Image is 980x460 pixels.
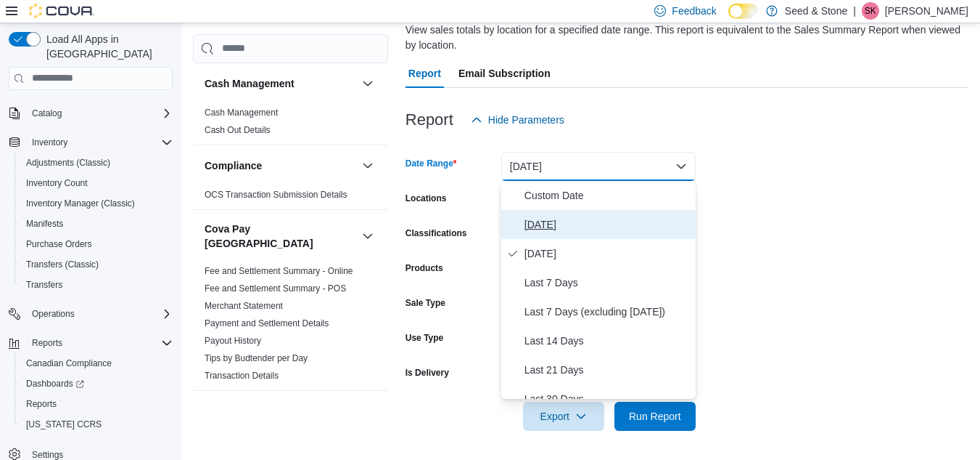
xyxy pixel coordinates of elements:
[20,174,173,192] span: Inventory Count
[20,416,173,433] span: Washington CCRS
[20,154,116,172] a: Adjustments (Classic)
[885,2,968,20] p: [PERSON_NAME]
[32,308,75,320] span: Operations
[205,318,329,328] a: Payment and Settlement Details
[205,404,356,419] button: Customer
[524,332,690,350] span: Last 14 Days
[524,216,690,233] span: [DATE]
[532,402,596,431] span: Export
[205,370,279,382] span: Transaction Details
[15,374,178,394] a: Dashboards
[15,173,178,193] button: Inventory Count
[20,195,141,212] a: Inventory Manager (Classic)
[32,337,62,349] span: Reports
[205,76,295,91] h3: Cash Management
[853,2,856,20] p: |
[524,187,690,204] span: Custom Date
[359,403,376,420] button: Customer
[26,238,92,250] span: Purchase Orders
[408,59,441,88] span: Report
[205,189,347,201] span: OCS Transaction Submission Details
[205,76,356,91] button: Cash Management
[20,235,173,253] span: Purchase Orders
[20,195,173,212] span: Inventory Manager (Classic)
[20,375,173,392] span: Dashboards
[20,416,107,433] a: [US_STATE] CCRS
[359,157,376,174] button: Compliance
[524,274,690,291] span: Last 7 Days
[15,414,178,435] button: [US_STATE] CCRS
[728,4,759,19] input: Dark Mode
[15,193,178,214] button: Inventory Manager (Classic)
[458,59,551,88] span: Email Subscription
[205,158,262,173] h3: Compliance
[26,305,173,323] span: Operations
[20,355,118,372] a: Canadian Compliance
[193,104,388,145] div: Cash Management
[205,318,329,329] span: Payment and Settlement Details
[205,301,283,311] a: Merchant Statement
[205,283,346,294] span: Fee and Settlement Summary - POS
[405,262,443,274] label: Products
[26,134,73,151] button: Inventory
[205,404,252,419] h3: Customer
[26,305,81,323] button: Operations
[20,256,104,273] a: Transfers (Classic)
[20,276,173,294] span: Transfers
[205,352,308,364] span: Tips by Budtender per Day
[524,303,690,320] span: Last 7 Days (excluding [DATE])
[26,419,102,430] span: [US_STATE] CCRS
[26,358,112,369] span: Canadian Compliance
[205,353,308,363] a: Tips by Budtender per Day
[15,214,178,234] button: Manifests
[205,265,353,277] span: Fee and Settlement Summary - Online
[205,108,278,118] a: Cash Management
[26,105,67,122] button: Catalog
[205,125,271,135] a: Cash Out Details
[359,227,376,245] button: Cova Pay [GEOGRAPHIC_DATA]
[26,334,173,352] span: Reports
[205,190,347,200] a: OCS Transaction Submission Details
[524,245,690,262] span: [DATE]
[524,390,690,408] span: Last 30 Days
[20,215,69,233] a: Manifests
[26,105,173,122] span: Catalog
[20,256,173,273] span: Transfers (Classic)
[405,158,457,169] label: Date Range
[865,2,876,20] span: SK
[20,174,94,192] a: Inventory Count
[20,395,173,413] span: Reports
[501,152,696,181] button: [DATE]
[405,332,443,344] label: Use Type
[3,304,178,324] button: Operations
[205,300,283,312] span: Merchant Statement
[614,402,696,431] button: Run Report
[26,157,110,169] span: Adjustments (Classic)
[359,75,376,92] button: Cash Management
[3,333,178,353] button: Reports
[26,218,63,230] span: Manifests
[405,367,449,379] label: Is Delivery
[20,395,62,413] a: Reports
[205,336,261,346] a: Payout History
[501,181,696,399] div: Select listbox
[193,262,388,390] div: Cova Pay [GEOGRAPHIC_DATA]
[205,371,279,381] a: Transaction Details
[728,19,729,20] span: Dark Mode
[862,2,879,20] div: Sriram Kumar
[193,186,388,209] div: Compliance
[15,275,178,295] button: Transfers
[20,355,173,372] span: Canadian Compliance
[629,409,681,424] span: Run Report
[20,154,173,172] span: Adjustments (Classic)
[205,124,271,136] span: Cash Out Details
[524,361,690,379] span: Last 21 Days
[405,297,445,309] label: Sale Type
[29,4,94,18] img: Cova
[488,113,564,127] span: Hide Parameters
[15,153,178,173] button: Adjustments (Classic)
[205,283,346,294] a: Fee and Settlement Summary - POS
[672,4,716,18] span: Feedback
[15,394,178,414] button: Reports
[26,279,62,291] span: Transfers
